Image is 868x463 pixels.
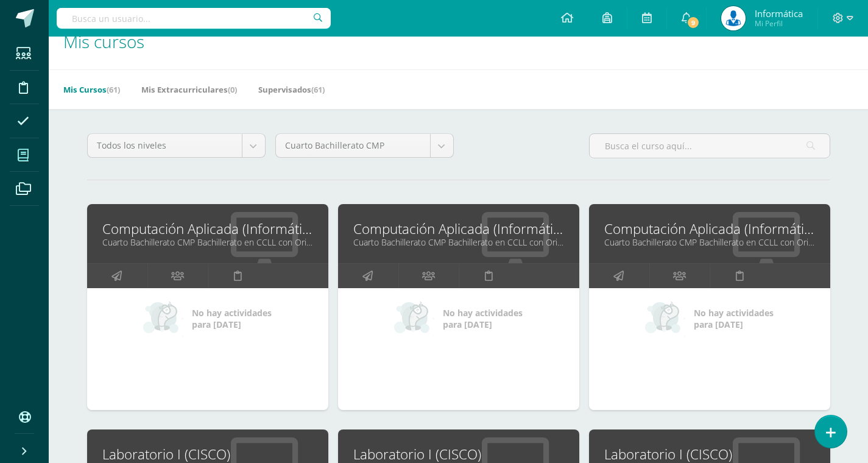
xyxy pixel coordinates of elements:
img: no_activities_small.png [645,300,685,337]
input: Busca un usuario... [57,8,331,29]
span: (61) [311,84,325,95]
span: Cuarto Bachillerato CMP [285,134,421,157]
img: no_activities_small.png [394,300,434,337]
input: Busca el curso aquí... [590,134,830,158]
span: No hay actividades para [DATE] [192,307,272,330]
span: Mi Perfil [755,18,803,29]
a: Computación Aplicada (Informática) [604,219,815,238]
span: No hay actividades para [DATE] [443,307,523,330]
a: Cuarto Bachillerato CMP Bachillerato en CCLL con Orientación en Computación "C" [102,236,313,248]
a: Cuarto Bachillerato CMP Bachillerato en CCLL con Orientación en Computación "D" [353,236,564,248]
img: no_activities_small.png [143,300,183,337]
span: No hay actividades para [DATE] [694,307,774,330]
a: Computación Aplicada (Informática) [102,219,313,238]
span: (0) [228,84,237,95]
span: Mis cursos [63,30,144,53]
a: Cuarto Bachillerato CMP Bachillerato en CCLL con Orientación en Computación "E" [604,236,815,248]
a: Computación Aplicada (Informática) [353,219,564,238]
a: Cuarto Bachillerato CMP [276,134,453,157]
span: (61) [107,84,120,95]
a: Todos los niveles [88,134,265,157]
span: 9 [686,16,700,29]
span: Informática [755,7,803,19]
span: Todos los niveles [97,134,233,157]
a: Mis Extracurriculares(0) [141,80,237,99]
img: da59f6ea21f93948affb263ca1346426.png [721,6,746,30]
a: Mis Cursos(61) [63,80,120,99]
a: Supervisados(61) [258,80,325,99]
